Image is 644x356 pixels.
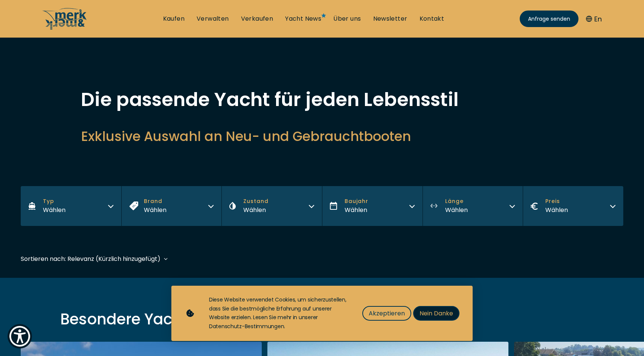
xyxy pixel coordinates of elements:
div: Wählen [345,205,368,215]
div: Sortieren nach: Relevanz (Kürzlich hinzugefügt) [21,254,160,264]
span: Länge [445,197,468,205]
div: Diese Website verwendet Cookies, um sicherzustellen, dass Sie die bestmögliche Erfahrung auf unse... [209,295,347,331]
button: BaujahrWählen [322,186,423,226]
div: Wählen [243,205,269,215]
div: Wählen [144,205,166,215]
button: PreisWählen [523,186,623,226]
span: Typ [43,197,66,205]
a: Newsletter [373,15,407,23]
span: Akzeptieren [369,309,405,318]
span: Zustand [243,197,269,205]
button: Show Accessibility Preferences [8,324,32,348]
a: Yacht News [285,15,321,23]
button: En [586,14,602,24]
button: ZustandWählen [221,186,322,226]
a: Anfrage senden [520,11,578,27]
button: Nein Danke [413,306,459,321]
div: Wählen [43,205,66,215]
button: Akzeptieren [362,306,411,321]
a: Datenschutz-Bestimmungen [209,323,284,330]
button: TypWählen [21,186,121,226]
span: Brand [144,197,166,205]
h2: Exklusive Auswahl an Neu- und Gebrauchtbooten [81,127,563,145]
button: LängeWählen [423,186,523,226]
span: Anfrage senden [528,15,570,23]
span: Nein Danke [420,309,453,318]
span: Preis [545,197,568,205]
h1: Die passende Yacht für jeden Lebensstil [81,90,563,109]
a: Über uns [333,15,361,23]
a: Verkaufen [241,15,273,23]
a: Kontakt [420,15,444,23]
div: Wählen [545,205,568,215]
span: Baujahr [345,197,368,205]
a: Verwalten [197,15,229,23]
a: Kaufen [163,15,185,23]
button: BrandWählen [121,186,222,226]
div: Wählen [445,205,468,215]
